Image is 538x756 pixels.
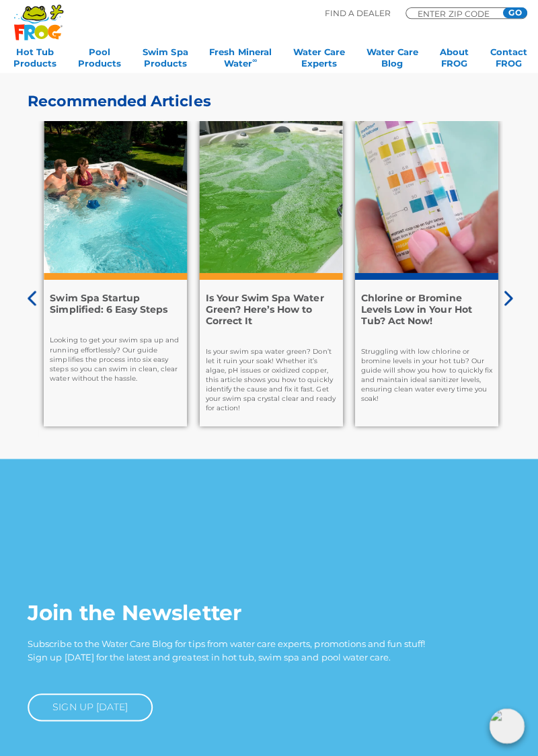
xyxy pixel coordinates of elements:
a: Photo of a green and slightly foamy swim spaIs Your Swim Spa Water Green? Here’s How to Correct I... [198,120,341,424]
a: Water CareExperts [291,46,343,73]
sup: ∞ [251,56,256,64]
p: Looking to get your swim spa up and running effortlessly? Our guide simplifies the process into s... [50,334,180,381]
a: Water CareBlog [364,46,416,73]
p: Struggling with low chlorine or bromine levels in your hot tub? Our guide will show you how to qu... [359,345,490,402]
h2: Join the Newsletter [28,597,510,622]
p: Find A Dealer [323,7,389,20]
a: Swim SpaProducts [142,46,187,73]
img: Photo of a green and slightly foamy swim spa [198,120,341,272]
a: ContactFROG [488,46,525,73]
a: Swim Spa Startup Simplified: 6 Easy StepsLooking to get your swim spa up and running effortlessly... [44,120,186,424]
input: Zip Code Form [414,10,495,17]
p: Is your swim spa water green? Don’t let it ruin your soak! Whether it’s algae, pH issues or oxidi... [204,345,335,411]
a: Hot TubProducts [13,46,56,73]
h4: Chlorine or Bromine Levels Low in Your Hot Tub? Act Now! [359,291,490,325]
h2: Recommended Articles [28,92,510,109]
h4: Swim Spa Startup Simplified: 6 Easy Steps [50,291,180,314]
h4: Is Your Swim Spa Water Green? Here’s How to Correct It [204,291,335,325]
a: SIGN UP [DATE] [28,690,152,718]
img: openIcon [487,705,522,740]
a: AboutFROG [437,46,466,73]
p: Subscribe to the Water Care Blog for tips from water care experts, promotions and fun stuff! Sign... [28,634,510,660]
a: Chlorine or Bromine Levels Low in Your Hot Tub? Act Now!Struggling with low chlorine or bromine l... [353,120,496,424]
a: Fresh MineralWater∞ [208,46,270,73]
input: GO [500,7,525,18]
a: PoolProducts [78,46,121,73]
